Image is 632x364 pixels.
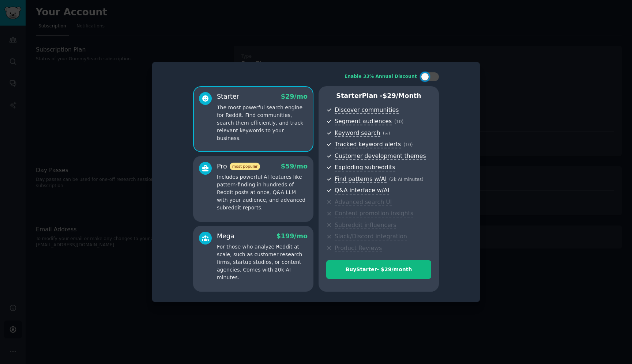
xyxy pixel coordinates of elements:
[281,93,308,100] span: $ 29 /mo
[335,198,392,206] span: Advanced search UI
[335,106,399,114] span: Discover communities
[326,260,431,279] button: BuyStarter- $29/month
[335,118,392,125] span: Segment audiences
[217,173,308,212] p: Includes powerful AI features like pattern-finding in hundreds of Reddit posts at once, Q&A LLM w...
[335,233,407,240] span: Slack/Discord integration
[281,163,308,170] span: $ 59 /mo
[335,175,387,183] span: Find patterns w/AI
[383,131,390,136] span: ( ∞ )
[230,163,260,170] span: most popular
[217,243,308,281] p: For those who analyze Reddit at scale, such as customer research firms, startup studios, or conte...
[335,141,401,148] span: Tracked keyword alerts
[327,266,431,273] div: Buy Starter - $ 29 /month
[326,91,431,101] p: Starter Plan -
[335,187,389,194] span: Q&A interface w/AI
[335,221,396,229] span: Subreddit influencers
[217,104,308,142] p: The most powerful search engine for Reddit. Find communities, search them efficiently, and track ...
[217,92,239,101] div: Starter
[403,142,413,147] span: ( 10 )
[335,210,413,217] span: Content promotion insights
[345,73,417,80] div: Enable 33% Annual Discount
[217,162,260,171] div: Pro
[383,92,421,99] span: $ 29 /month
[276,232,308,240] span: $ 199 /mo
[394,119,403,124] span: ( 10 )
[335,244,382,252] span: Product Reviews
[335,129,380,137] span: Keyword search
[335,152,426,160] span: Customer development themes
[217,232,234,241] div: Mega
[389,177,424,182] span: ( 2k AI minutes )
[335,164,395,171] span: Exploding subreddits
